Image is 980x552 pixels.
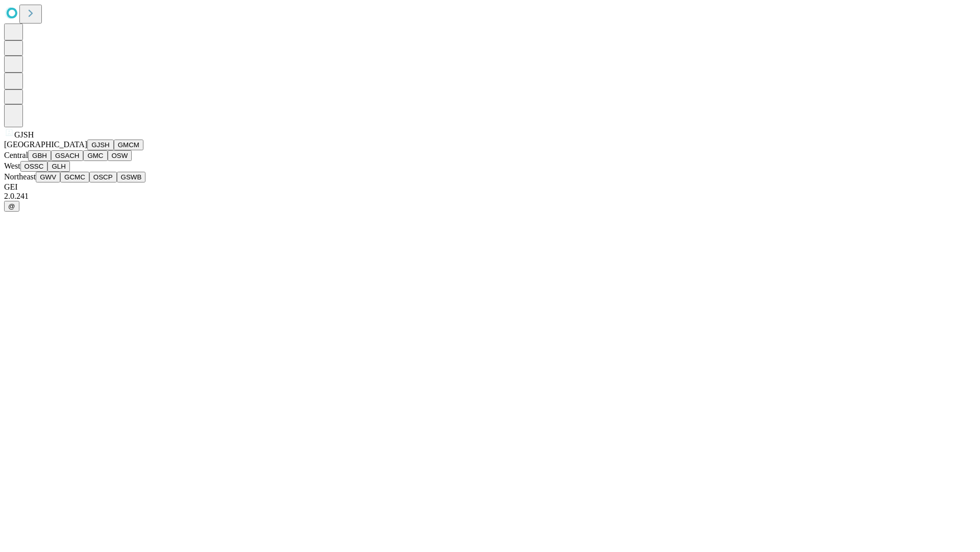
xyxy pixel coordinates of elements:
span: Northeast [4,172,36,181]
button: GSACH [51,150,83,161]
button: GBH [28,150,51,161]
button: OSCP [89,172,117,182]
button: GJSH [87,140,114,150]
button: @ [4,201,19,212]
button: OSW [108,150,132,161]
button: GWV [36,172,60,182]
button: GSWB [117,172,146,182]
button: OSSC [20,161,48,172]
div: 2.0.241 [4,192,976,201]
button: GLH [47,161,69,172]
button: GMCM [114,140,143,150]
span: GJSH [14,130,34,139]
span: Central [4,151,28,159]
span: West [4,162,20,170]
button: GMC [83,150,107,161]
button: GCMC [60,172,89,182]
div: GEI [4,182,976,192]
span: [GEOGRAPHIC_DATA] [4,140,87,149]
span: @ [8,202,15,210]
